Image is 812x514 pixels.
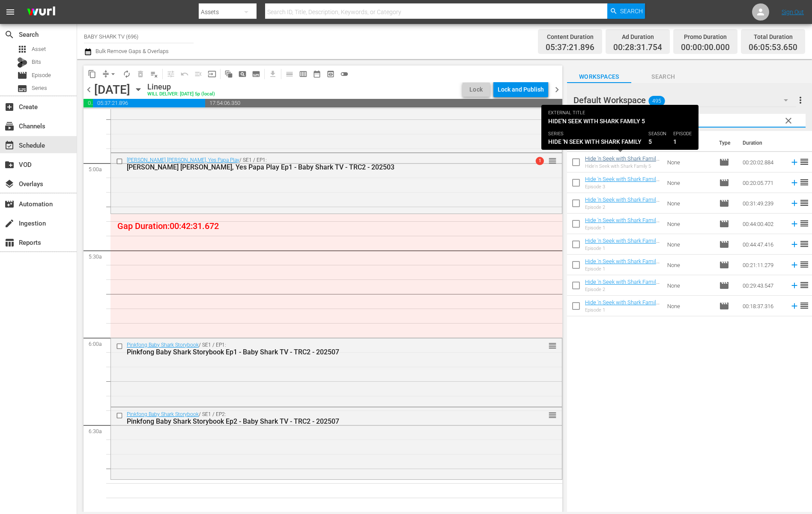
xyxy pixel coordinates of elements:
a: Hide 'n Seek with Shark Family 4 ep2 - Baby Shark TV - TRC2 - 202409 [585,196,660,216]
span: Update Metadata from Key Asset [205,67,219,81]
svg: Add to Schedule [790,178,799,187]
span: menu [5,7,15,17]
span: autorenew_outlined [122,70,131,78]
button: clear [781,113,795,127]
span: 00:28:31.754 [613,43,662,53]
td: None [664,275,716,296]
span: 1 [536,157,544,165]
span: preview_outlined [326,70,335,78]
svg: Add to Schedule [790,219,799,229]
td: None [664,172,716,193]
span: Episode [32,71,51,80]
img: ans4CAIJ8jUAAAAAAAAAAAAAAAAAAAAAAAAgQb4GAAAAAAAAAAAAAAAAAAAAAAAAJMjXAAAAAAAAAAAAAAAAAAAAAAAAgAT5G... [21,2,62,22]
svg: Add to Schedule [790,157,799,167]
a: Hide 'n Seek with Shark Family Ep2 - Baby Shark TV - TRC2 - 202106 [585,279,660,298]
span: chevron_left [84,84,94,95]
span: reorder [799,218,809,229]
span: Episode [719,157,729,167]
button: reorder [548,341,557,350]
div: Hide'n Seek with Shark Family 5 [585,163,660,169]
div: Pinkfong Baby Shark Storybook Ep1 - Baby Shark TV - TRC2 - 202507 [127,348,514,356]
svg: Add to Schedule [790,240,799,249]
span: Schedule [4,140,15,151]
div: / SE1 / EP1: [127,157,514,171]
div: Promo Duration [681,31,730,43]
span: Asset [17,44,27,54]
span: Channels [4,121,15,131]
td: None [664,214,716,234]
span: more_vert [795,95,806,105]
span: Series [17,83,27,94]
td: 00:21:11.279 [739,255,786,275]
span: reorder [799,280,809,290]
span: Episode [719,178,729,188]
th: Type [714,131,737,155]
a: Hide 'n Seek with Shark Family 3 ep1 - Baby Shark TV - TRC2 - 202401 [585,238,660,257]
span: Clear Lineup [147,67,161,81]
th: Ext. ID [663,131,714,155]
svg: Add to Schedule [790,199,799,208]
span: reorder [799,177,809,187]
span: input [208,70,216,78]
a: [PERSON_NAME] [PERSON_NAME], Yes Papa Play [127,157,239,163]
span: calendar_view_week_outlined [299,70,307,78]
svg: Add to Schedule [790,301,799,311]
span: reorder [548,156,557,166]
td: None [664,234,716,255]
span: content_copy [88,70,96,78]
a: Pinkfong Baby Shark Storybook [127,342,199,348]
div: Episode 1 [585,246,660,251]
a: Hide 'n Seek with Shark Family 5 - Baby Shark TV - TRC2 - 202507 [585,155,660,175]
div: Episode 3 [585,184,660,190]
span: reorder [799,300,809,311]
td: 00:44:47.416 [739,234,786,255]
svg: Add to Schedule [790,281,799,290]
span: Search [631,71,696,82]
span: Ingestion [4,218,15,229]
span: Lock [466,85,487,94]
button: reorder [548,410,557,419]
span: Episode [719,239,729,250]
td: 00:44:00.402 [739,214,786,234]
span: Create Search Block [236,67,249,81]
td: None [664,296,716,316]
span: reorder [799,198,809,208]
span: reorder [799,259,809,270]
span: reorder [548,341,557,351]
div: / SE1 / EP1: [127,342,514,356]
td: 00:29:43.547 [739,275,786,296]
div: Episode 1 [585,225,660,231]
span: Remove Gaps & Overlaps [99,67,120,81]
a: Hide 'n Seek with Shark Family 2 ep1 - Baby Shark TV - TRC2 - 202206 [585,258,660,277]
a: Sign Out [782,9,804,15]
a: Hide 'n Seek with Shark Family 4 Ep3 - Baby Shark TV - TRC2 - 202501 [585,176,660,195]
span: arrow_drop_down [109,70,117,78]
span: Episode [719,198,729,208]
span: date_range_outlined [313,70,321,78]
span: 00:28:31.754 [84,99,93,107]
th: Duration [737,131,789,155]
span: Customize Events [161,65,178,82]
button: Search [607,3,645,19]
span: Workspaces [567,71,631,82]
a: Hide 'n Seek with Shark Family 4 ep1 - Baby Shark TV - TRC2 - 202402 [585,217,660,236]
div: Episode 1 [585,307,660,313]
td: 00:31:49.239 [739,193,786,214]
span: 495 [648,92,665,110]
div: [DATE] [94,83,130,97]
span: reorder [799,239,809,249]
span: Series [32,84,47,92]
span: Automation [4,199,15,209]
span: chevron_right [552,84,562,95]
span: 05:37:21.896 [546,43,594,53]
a: Hide 'n Seek with Shark Family Ep1 - Baby Shark TV - TRC2 - 202106 [585,299,660,318]
span: reorder [799,157,809,167]
span: subtitles_outlined [252,70,260,78]
div: Lineup [147,82,215,92]
a: Pinkfong Baby Shark Storybook [127,411,199,417]
span: 05:37:21.896 [93,99,205,107]
span: Fill episodes with ad slates [191,67,205,81]
span: View Backup [324,67,337,81]
span: auto_awesome_motion_outlined [224,70,233,78]
span: Reports [4,238,15,248]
